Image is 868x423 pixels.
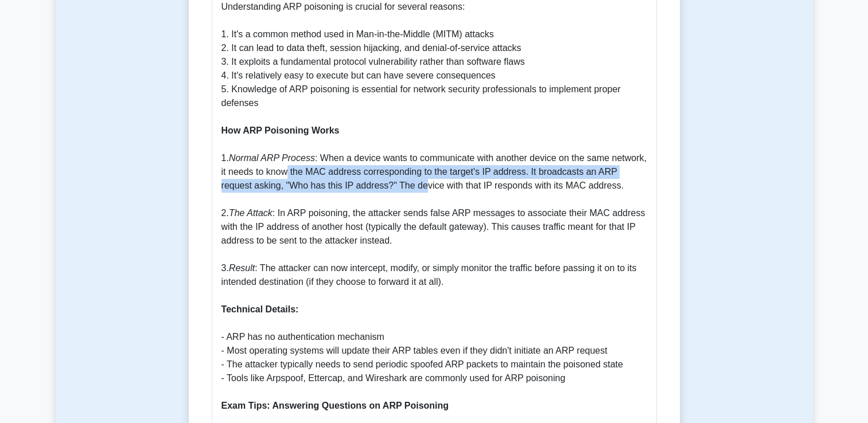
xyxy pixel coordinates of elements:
i: Result [229,263,255,273]
b: Exam Tips: Answering Questions on ARP Poisoning [221,401,449,410]
i: The Attack [229,208,273,218]
b: Technical Details: [221,304,299,314]
i: Normal ARP Process [229,153,315,163]
b: How ARP Poisoning Works [221,126,340,135]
